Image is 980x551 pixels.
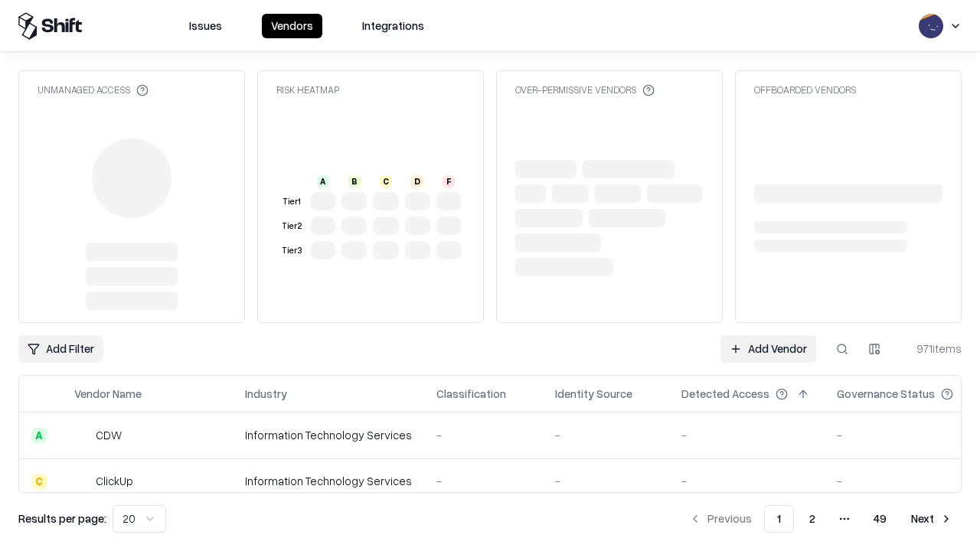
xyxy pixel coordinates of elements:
div: A [31,428,47,443]
div: Governance Status [837,386,935,402]
div: Vendor Name [74,386,142,402]
div: B [348,175,361,187]
div: Risk Heatmap [276,83,339,96]
div: C [380,175,392,187]
div: Identity Source [555,386,632,402]
div: - [436,473,531,489]
div: A [317,175,329,187]
img: CDW [74,428,90,443]
button: 2 [797,505,828,533]
button: Vendors [262,14,322,38]
p: Results per page: [18,510,106,527]
div: ClickUp [96,473,133,489]
div: Classification [436,386,506,402]
div: - [681,427,812,443]
div: - [837,427,978,443]
button: Add Filter [18,335,103,363]
img: ClickUp [74,474,90,489]
button: 1 [764,505,794,533]
div: - [837,473,978,489]
div: Tier 2 [279,220,304,233]
div: Detected Access [681,386,769,402]
div: Offboarded Vendors [754,83,856,96]
div: CDW [96,427,122,443]
div: - [555,427,657,443]
nav: pagination [680,505,962,533]
div: F [443,175,455,187]
div: - [555,473,657,489]
div: Tier 1 [279,195,304,208]
div: 971 items [900,341,962,357]
div: C [31,474,47,489]
div: Industry [245,386,287,402]
div: Unmanaged Access [38,83,149,96]
div: Tier 3 [279,244,304,257]
div: Information Technology Services [245,473,412,489]
a: Add Vendor [720,335,816,363]
button: 49 [861,505,899,533]
div: Over-Permissive Vendors [515,83,655,96]
button: Issues [180,14,231,38]
button: Next [902,505,962,533]
div: D [411,175,423,187]
div: - [436,427,531,443]
div: Information Technology Services [245,427,412,443]
button: Integrations [353,14,433,38]
div: - [681,473,812,489]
